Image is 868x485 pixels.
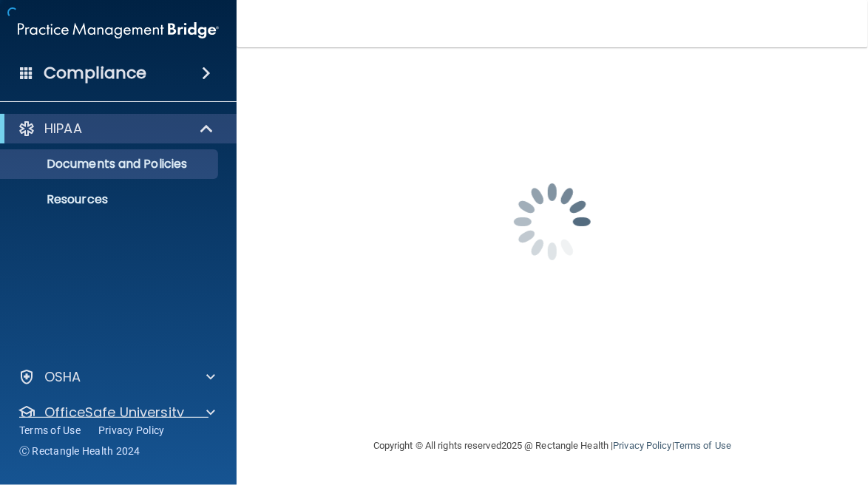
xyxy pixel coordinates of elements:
[674,440,731,451] a: Terms of Use
[19,423,81,438] a: Terms of Use
[478,148,626,296] img: spinner.e123f6fc.gif
[18,368,215,386] a: OSHA
[98,423,165,438] a: Privacy Policy
[44,404,184,421] p: OfficeSafe University
[18,120,214,138] a: HIPAA
[44,120,82,138] p: HIPAA
[613,440,671,451] a: Privacy Policy
[282,422,822,469] div: Copyright © All rights reserved 2025 @ Rectangle Health | |
[10,192,211,207] p: Resources
[19,444,140,458] span: Ⓒ Rectangle Health 2024
[18,404,215,421] a: OfficeSafe University
[44,63,146,84] h4: Compliance
[44,368,81,386] p: OSHA
[10,157,211,172] p: Documents and Policies
[18,16,219,45] img: PMB logo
